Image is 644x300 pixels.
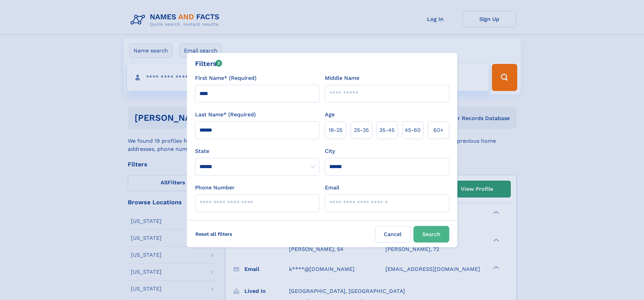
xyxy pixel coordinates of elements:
[354,126,369,134] span: 25‑35
[325,74,359,82] label: Middle Name
[195,59,222,69] div: Filters
[433,126,444,134] span: 60+
[329,126,342,134] span: 18‑25
[195,184,235,192] label: Phone Number
[325,147,335,155] label: City
[195,111,256,119] label: Last Name* (Required)
[325,111,335,119] label: Age
[405,126,421,134] span: 45‑60
[195,74,257,82] label: First Name* (Required)
[413,226,449,243] button: Search
[195,147,319,155] label: State
[191,226,237,242] label: Reset all filters
[379,126,395,134] span: 35‑45
[325,184,339,192] label: Email
[375,226,411,243] label: Cancel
